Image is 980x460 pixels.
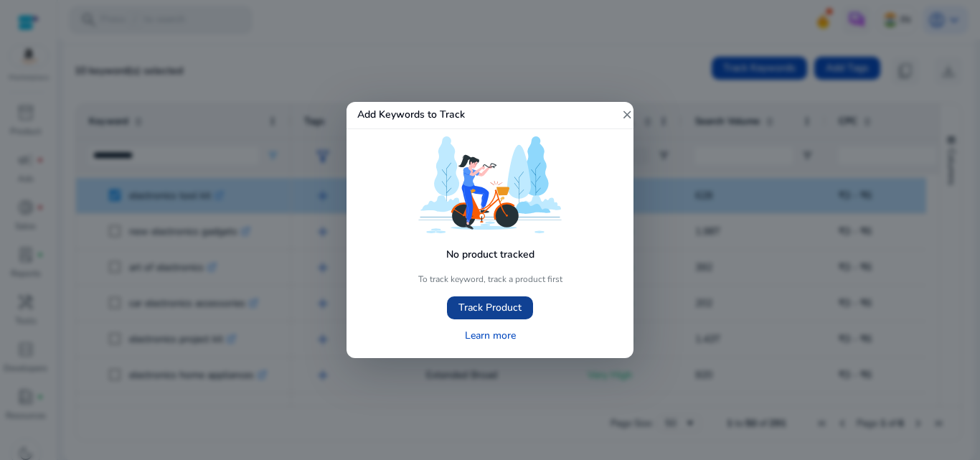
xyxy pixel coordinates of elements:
div: Chat Now [89,327,192,354]
mat-icon: close [621,108,633,121]
h5: Add Keywords to Track [347,102,490,128]
img: cycle.svg [418,136,562,233]
button: Track Product [447,296,533,319]
span: Track Product [458,300,522,315]
h5: No product tracked [435,238,545,268]
div: Conversation(s) [75,80,241,100]
span: No previous conversation [77,159,204,305]
div: Minimize live chat window [235,7,270,42]
a: Learn more [459,324,522,347]
p: To track keyword, track a product first [418,273,562,285]
span: Learn more [465,328,516,343]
